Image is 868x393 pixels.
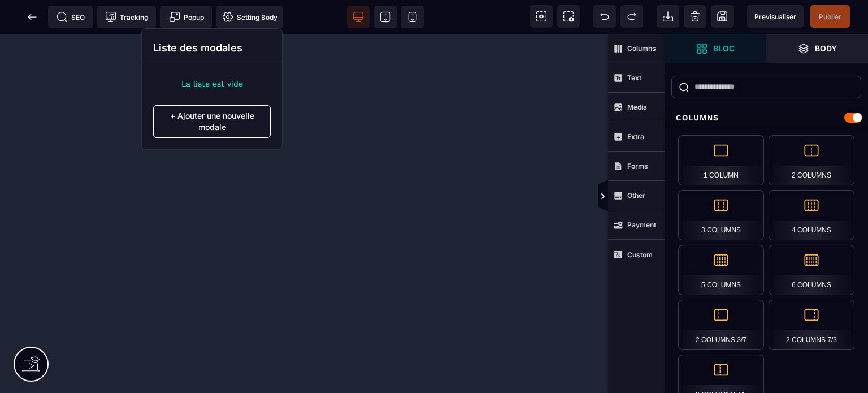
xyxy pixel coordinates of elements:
div: 2 Columns [769,135,854,185]
strong: Text [627,74,641,82]
div: 3 Columns [678,190,764,240]
strong: Custom [627,251,653,259]
span: Open Blocks [665,34,766,63]
div: 2 Columns 3/7 [678,300,764,350]
div: 1 Column [678,135,764,185]
li: La liste est vide [153,79,271,88]
div: 5 Columns [678,245,764,295]
strong: Extra [627,132,644,141]
p: Liste des modales [153,40,271,56]
strong: Payment [627,221,656,229]
span: Popup [169,11,204,23]
span: View components [530,5,553,28]
div: 2 Columns 7/3 [769,300,854,350]
span: Open Layer Manager [766,34,868,63]
strong: Forms [627,162,648,170]
span: Preview [747,5,804,28]
p: + Ajouter une nouvelle modale [153,105,271,138]
span: SEO [57,11,85,23]
span: Setting Body [222,11,277,23]
div: 4 Columns [769,190,854,240]
span: Previsualiser [754,12,796,21]
strong: Media [627,103,647,111]
div: Columns [665,107,868,128]
strong: Columns [627,44,656,53]
strong: Bloc [713,44,735,53]
strong: Body [815,44,837,53]
span: Screenshot [557,5,580,28]
span: Publier [819,12,841,21]
strong: Other [627,191,645,200]
div: 6 Columns [769,245,854,295]
span: Tracking [105,11,148,23]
